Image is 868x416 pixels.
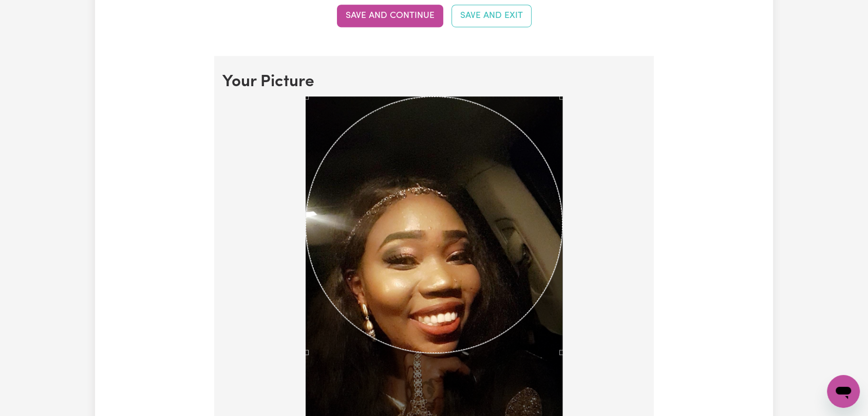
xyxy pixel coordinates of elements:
button: Save and Exit [451,5,532,27]
div: Use the arrow keys to move the crop selection area [306,96,562,353]
button: Save and continue [337,5,443,27]
iframe: Button to launch messaging window [827,375,860,408]
h2: Your Picture [222,72,646,92]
